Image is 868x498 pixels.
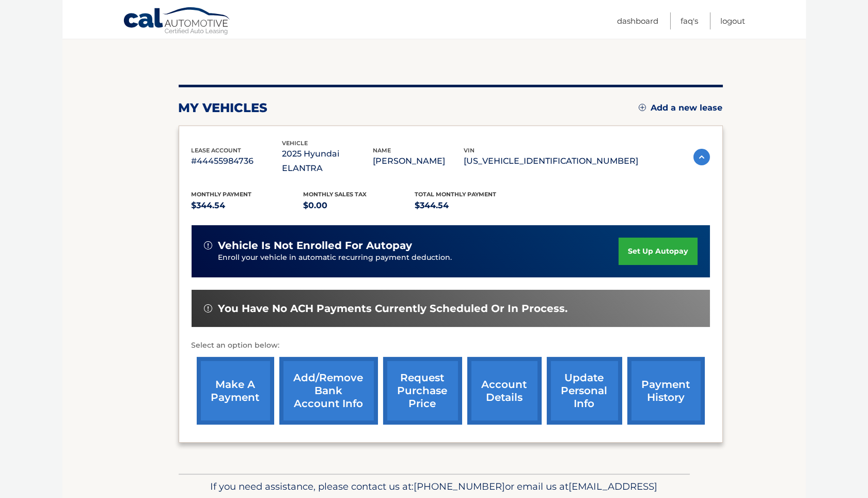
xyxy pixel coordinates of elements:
[627,357,705,425] a: payment history
[282,139,308,147] span: vehicle
[639,104,646,111] img: add.svg
[197,357,274,425] a: make a payment
[204,241,212,250] img: alert-white.svg
[303,191,367,198] span: Monthly sales Tax
[415,198,527,213] p: $344.54
[681,12,699,29] a: FAQ's
[639,103,723,113] a: Add a new lease
[192,198,304,213] p: $344.54
[464,154,639,168] p: [US_VEHICLE_IDENTIFICATION_NUMBER]
[123,7,231,37] a: Cal Automotive
[192,154,282,168] p: #44455984736
[619,238,697,265] a: set up autopay
[279,357,378,425] a: Add/Remove bank account info
[303,198,415,213] p: $0.00
[414,480,506,492] span: [PHONE_NUMBER]
[721,12,746,29] a: Logout
[373,154,464,168] p: [PERSON_NAME]
[218,252,619,263] p: Enroll your vehicle in automatic recurring payment deduction.
[192,191,252,198] span: Monthly Payment
[218,302,568,315] span: You have no ACH payments currently scheduled or in process.
[547,357,622,425] a: update personal info
[179,100,268,116] h2: my vehicles
[192,147,242,154] span: lease account
[467,357,542,425] a: account details
[415,191,497,198] span: Total Monthly Payment
[204,304,212,313] img: alert-white.svg
[383,357,462,425] a: request purchase price
[192,339,710,352] p: Select an option below:
[464,147,475,154] span: vin
[373,147,391,154] span: name
[282,147,373,176] p: 2025 Hyundai ELANTRA
[693,149,710,165] img: accordion-active.svg
[618,12,659,29] a: Dashboard
[218,239,413,252] span: vehicle is not enrolled for autopay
